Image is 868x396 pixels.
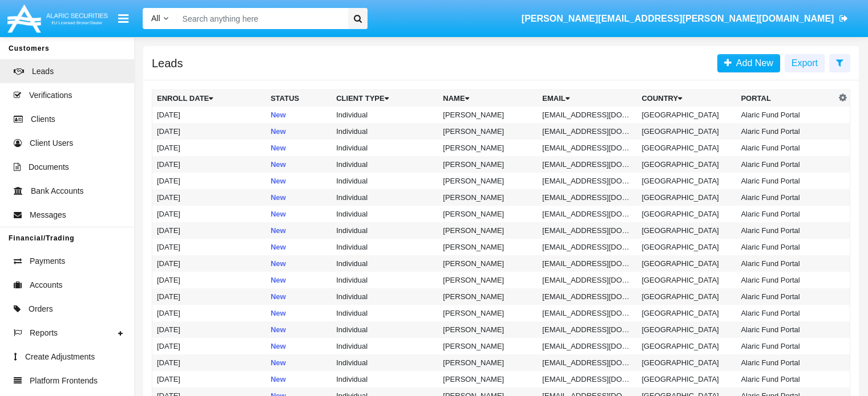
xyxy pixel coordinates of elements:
span: Orders [29,303,53,315]
a: All [143,13,177,25]
span: Verifications [29,89,72,101]
span: Leads [32,66,54,77]
img: Logo image [6,2,110,35]
span: Client Users [30,137,73,149]
span: [PERSON_NAME][EMAIL_ADDRESS][PERSON_NAME][DOMAIN_NAME] [522,14,834,23]
input: Search [177,8,344,29]
span: Platform Frontends [30,375,98,387]
span: Create Adjustments [25,351,95,363]
span: Accounts [30,279,63,291]
span: Documents [29,161,69,173]
span: Payments [30,255,65,267]
span: All [151,14,160,23]
a: [PERSON_NAME][EMAIL_ADDRESS][PERSON_NAME][DOMAIN_NAME] [516,3,854,35]
span: Bank Accounts [31,185,84,197]
span: Reports [30,327,58,339]
span: Messages [30,209,66,221]
span: Clients [31,113,55,125]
